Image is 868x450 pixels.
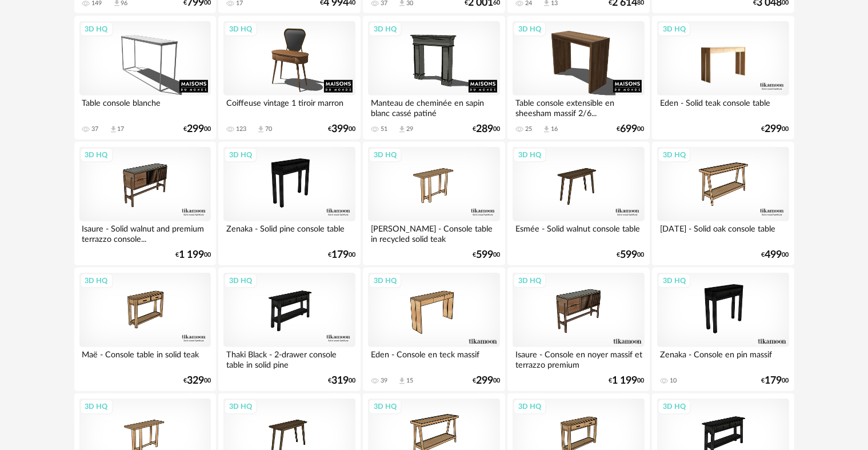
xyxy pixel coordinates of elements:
a: 3D HQ Isaure - Console en noyer massif et terrazzo premium €1 19900 [507,268,649,391]
div: 3D HQ [80,22,113,37]
span: Download icon [398,377,406,385]
div: € 00 [762,251,789,259]
div: Isaure - Console en noyer massif et terrazzo premium [513,347,644,370]
span: 179 [765,377,782,385]
div: 17 [118,125,125,133]
div: 3D HQ [513,22,546,37]
span: 599 [476,251,493,259]
a: 3D HQ [DATE] - Solid oak console table €49900 [652,142,794,265]
div: € 00 [328,251,355,259]
span: 289 [476,125,493,133]
span: 299 [187,125,204,133]
div: 3D HQ [80,399,113,414]
span: 599 [621,251,638,259]
div: 25 [525,125,532,133]
div: 3D HQ [658,399,691,414]
span: 1 199 [613,377,638,385]
div: 3D HQ [224,399,257,414]
div: Isaure - Solid walnut and premium terrazzo console... [79,221,211,244]
div: 3D HQ [369,22,402,37]
div: 3D HQ [513,273,546,288]
span: 319 [331,377,349,385]
span: 399 [331,125,349,133]
div: 3D HQ [224,22,257,37]
a: 3D HQ Esmée - Solid walnut console table €59900 [507,142,649,265]
span: 299 [476,377,493,385]
div: € 00 [617,251,645,259]
div: € 00 [609,377,645,385]
div: Table console extensible en sheesham massif 2/6... [513,95,644,118]
div: 123 [236,125,246,133]
div: 3D HQ [80,273,113,288]
div: € 00 [183,125,211,133]
a: 3D HQ Manteau de cheminée en sapin blanc cassé patiné 51 Download icon 29 €28900 [363,16,505,140]
a: 3D HQ Isaure - Solid walnut and premium terrazzo console... €1 19900 [74,142,216,265]
div: 3D HQ [224,148,257,162]
div: 3D HQ [658,273,691,288]
div: 3D HQ [80,148,113,162]
span: 299 [765,125,782,133]
a: 3D HQ Table console blanche 37 Download icon 17 €29900 [74,16,216,140]
a: 3D HQ Thaki Black - 2-drawer console table in solid pine €31900 [218,268,360,391]
div: 3D HQ [369,148,402,162]
div: € 00 [328,377,355,385]
a: 3D HQ Coiffeuse vintage 1 tiroir marron 123 Download icon 70 €39900 [218,16,360,140]
span: Download icon [257,125,265,134]
div: Thaki Black - 2-drawer console table in solid pine [223,347,355,370]
div: € 00 [183,377,211,385]
div: € 00 [473,377,500,385]
div: Eden - Console en teck massif [368,347,499,370]
div: 10 [670,377,677,385]
a: 3D HQ Table console extensible en sheesham massif 2/6... 25 Download icon 16 €69900 [507,16,649,140]
div: € 00 [762,377,789,385]
span: Download icon [542,125,551,134]
a: 3D HQ Maë - Console table in solid teak €32900 [74,268,216,391]
div: Esmée - Solid walnut console table [513,221,644,244]
a: 3D HQ Zenaka - Console en pin massif 10 €17900 [652,268,794,391]
div: 70 [265,125,272,133]
div: 3D HQ [369,273,402,288]
div: € 00 [617,125,645,133]
div: 37 [92,125,99,133]
span: 499 [765,251,782,259]
div: 3D HQ [224,273,257,288]
div: [PERSON_NAME] - Console table in recycled solid teak [368,221,499,244]
a: 3D HQ Eden - Console en teck massif 39 Download icon 15 €29900 [363,268,505,391]
div: € 00 [175,251,211,259]
span: 699 [621,125,638,133]
div: 3D HQ [658,148,691,162]
span: 329 [187,377,204,385]
div: 3D HQ [513,399,546,414]
div: € 00 [473,251,500,259]
div: Table console blanche [79,95,211,118]
div: € 00 [328,125,355,133]
div: 16 [551,125,558,133]
div: Eden - Solid teak console table [657,95,789,118]
span: Download icon [109,125,118,134]
a: 3D HQ Zenaka - Solid pine console table €17900 [218,142,360,265]
div: Coiffeuse vintage 1 tiroir marron [223,95,355,118]
div: 3D HQ [513,148,546,162]
div: [DATE] - Solid oak console table [657,221,789,244]
div: Maë - Console table in solid teak [79,347,211,370]
div: 29 [406,125,413,133]
div: 39 [381,377,387,385]
a: 3D HQ [PERSON_NAME] - Console table in recycled solid teak €59900 [363,142,505,265]
div: 51 [381,125,387,133]
a: 3D HQ Eden - Solid teak console table €29900 [652,16,794,140]
div: Zenaka - Console en pin massif [657,347,789,370]
div: € 00 [762,125,789,133]
span: 1 199 [179,251,204,259]
span: 179 [331,251,349,259]
div: 3D HQ [369,399,402,414]
span: Download icon [398,125,406,134]
div: € 00 [473,125,500,133]
div: Manteau de cheminée en sapin blanc cassé patiné [368,95,499,118]
div: Zenaka - Solid pine console table [223,221,355,244]
div: 3D HQ [658,22,691,37]
div: 15 [406,377,413,385]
